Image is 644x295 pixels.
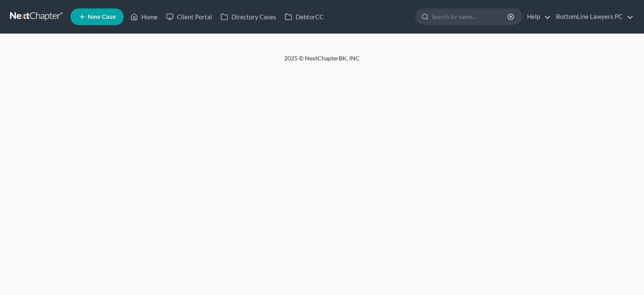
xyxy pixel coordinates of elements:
a: DebtorCC [280,9,328,24]
a: Help [523,9,551,24]
a: Directory Cases [216,9,280,24]
a: BottomLine Lawyers PC [552,9,634,24]
a: Home [126,9,162,24]
a: Client Portal [162,9,216,24]
input: Search by name... [432,9,509,24]
span: New Case [88,14,116,20]
div: 2025 © NextChapterBK, INC [83,54,561,69]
